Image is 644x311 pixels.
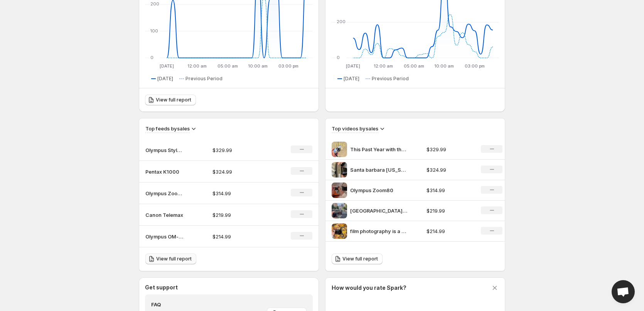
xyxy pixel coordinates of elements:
p: film photography is a chemical miracle [350,227,408,235]
a: View full report [145,95,196,105]
span: [DATE] [157,76,173,82]
a: View full report [145,254,196,264]
text: 100 [150,28,158,34]
h4: FAQ [151,301,261,308]
span: [DATE] [344,76,359,82]
p: $329.99 [212,146,267,154]
img: film photography is a chemical miracle [332,223,347,239]
p: Olympus Zoom80 [350,186,408,194]
span: View full report [156,256,192,262]
h3: How would you rate Spark? [332,284,406,292]
a: Open chat [612,280,635,303]
p: [GEOGRAPHIC_DATA] on 35mm Photos taken on Canon SureShot Telemax using Kodak Gold 200 film [350,207,408,215]
text: 05:00 am [217,63,238,69]
p: Pentax K1000 [145,168,184,176]
p: This Past Year with the Olympus Stylus Point and Shoot Film Camera film filmcamera olympusstylus ... [350,145,408,153]
text: 03:00 pm [278,63,298,69]
p: $314.99 [427,186,472,194]
img: This Past Year with the Olympus Stylus Point and Shoot Film Camera film filmcamera olympusstylus ... [332,142,347,157]
p: Olympus Stylus Epic 115 [145,146,184,154]
p: $219.99 [212,211,267,219]
p: $329.99 [427,145,472,153]
p: Olympus Zoom 80 [145,189,184,197]
span: Previous Period [185,76,223,82]
span: View full report [156,97,191,103]
text: 0 [337,55,340,60]
p: $324.99 [212,168,267,176]
img: Olympus Zoom80 [332,183,347,198]
p: $324.99 [427,166,472,174]
span: Previous Period [372,76,409,82]
p: $214.99 [427,227,472,235]
text: 200 [150,1,159,7]
text: 0 [150,55,153,60]
p: Santa barbara [US_STATE] ___________________________________ reels reelsinstagram 35mm filmphotog... [350,166,408,174]
p: $214.99 [212,233,267,240]
text: 05:00 am [404,63,424,69]
img: Santa barbara California ___________________________________ reels reelsinstagram 35mm filmphotog... [332,162,347,177]
p: Olympus OM-10 [145,233,184,240]
a: View full report [332,254,383,264]
text: 200 [337,19,346,24]
text: 10:00 am [434,63,454,69]
span: View full report [342,256,378,262]
h3: Top videos by sales [332,125,378,132]
text: 12:00 am [187,63,207,69]
text: 12:00 am [374,63,393,69]
p: Canon Telemax [145,211,184,219]
text: [DATE] [160,63,174,69]
img: Budapest on 35mm Photos taken on Canon SureShot Telemax using Kodak Gold 200 film [332,203,347,218]
text: 10:00 am [248,63,268,69]
h3: Top feeds by sales [145,125,190,132]
p: $314.99 [212,189,267,197]
text: 03:00 pm [465,63,485,69]
h3: Get support [145,284,178,291]
text: [DATE] [346,63,360,69]
p: $219.99 [427,207,472,215]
